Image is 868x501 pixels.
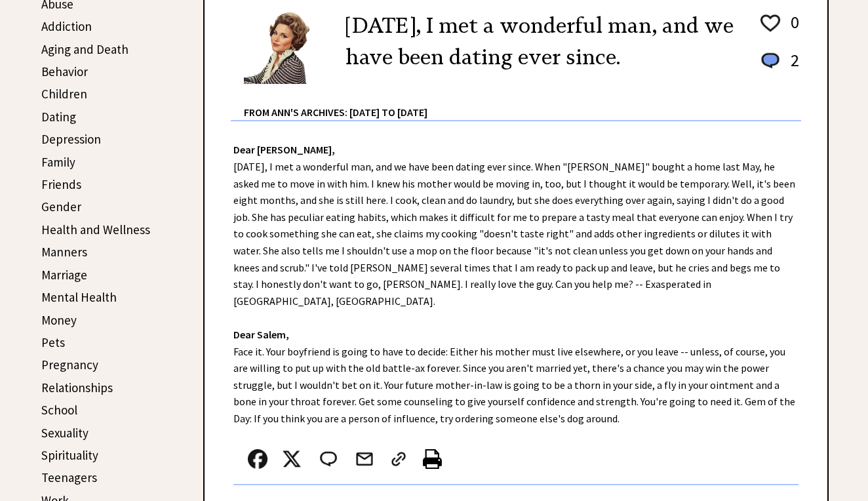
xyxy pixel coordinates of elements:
[759,12,782,35] img: heart_outline%201.png
[244,85,801,120] div: From Ann's Archives: [DATE] to [DATE]
[282,449,302,469] img: x_small.png
[41,244,87,260] a: Manners
[41,176,81,192] a: Friends
[41,267,87,283] a: Marriage
[41,131,101,147] a: Depression
[41,357,98,372] a: Pregnancy
[41,64,88,79] a: Behavior
[345,10,739,73] h2: [DATE], I met a wonderful man, and we have been dating ever since.
[41,289,117,305] a: Mental Health
[41,41,128,57] a: Aging and Death
[41,86,87,102] a: Children
[423,449,442,469] img: printer%20icon.png
[41,380,113,395] a: Relationships
[389,449,408,469] img: link_02.png
[317,449,340,469] img: message_round%202.png
[248,449,267,469] img: facebook.png
[41,312,77,328] a: Money
[244,10,326,84] img: Ann6%20v2%20small.png
[41,447,98,463] a: Spirituality
[784,11,800,48] td: 0
[784,49,800,84] td: 2
[41,154,75,170] a: Family
[41,199,81,214] a: Gender
[759,50,782,71] img: message_round%201.png
[41,222,150,237] a: Health and Wellness
[41,470,97,485] a: Teenagers
[233,143,335,156] strong: Dear [PERSON_NAME],
[233,328,289,341] strong: Dear Salem,
[41,109,76,125] a: Dating
[41,18,92,34] a: Addiction
[355,449,374,469] img: mail.png
[41,402,77,418] a: School
[41,334,65,350] a: Pets
[41,425,89,441] a: Sexuality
